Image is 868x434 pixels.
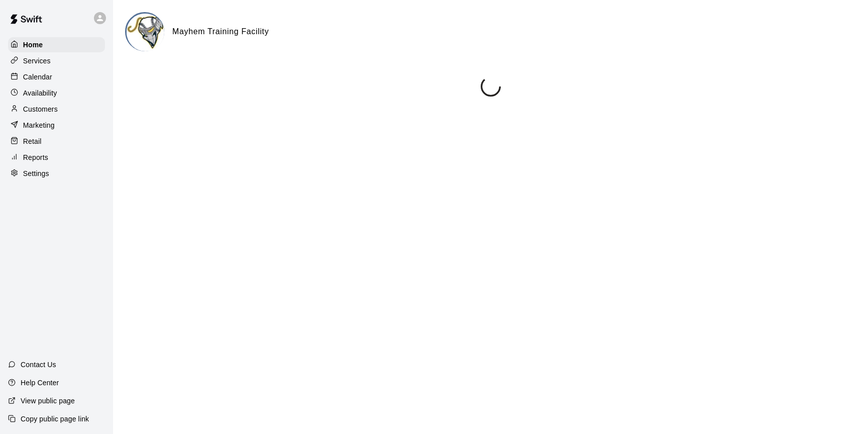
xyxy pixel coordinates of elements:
[8,69,105,84] a: Calendar
[23,152,48,162] p: Reports
[23,40,43,50] p: Home
[8,150,105,165] a: Reports
[127,14,164,51] img: Mayhem Training Facility logo
[23,56,51,66] p: Services
[23,168,49,179] p: Settings
[23,104,58,114] p: Customers
[8,37,105,52] a: Home
[23,72,52,82] p: Calendar
[21,414,89,424] p: Copy public page link
[21,378,59,388] p: Help Center
[8,53,105,68] a: Services
[8,134,105,149] a: Retail
[8,102,105,117] a: Customers
[21,396,75,406] p: View public page
[23,136,42,146] p: Retail
[23,88,57,98] p: Availability
[8,166,105,181] a: Settings
[8,118,105,133] a: Marketing
[172,25,269,38] h6: Mayhem Training Facility
[23,120,55,130] p: Marketing
[8,85,105,101] a: Availability
[21,360,56,370] p: Contact Us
